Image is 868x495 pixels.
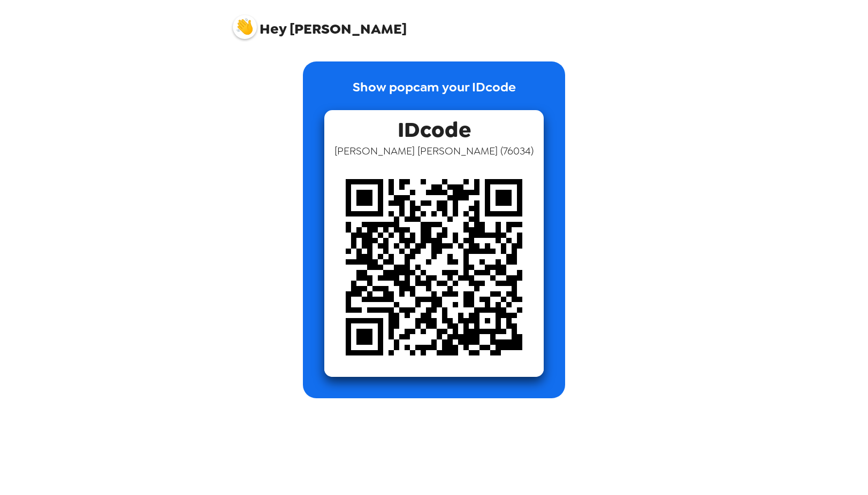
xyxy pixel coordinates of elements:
img: qr code [324,158,544,377]
span: [PERSON_NAME] [PERSON_NAME] ( 76034 ) [334,144,534,158]
span: IDcode [398,110,471,144]
span: [PERSON_NAME] [233,10,407,36]
span: Hey [260,19,286,38]
p: Show popcam your IDcode [353,78,516,110]
img: profile pic [233,15,257,39]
